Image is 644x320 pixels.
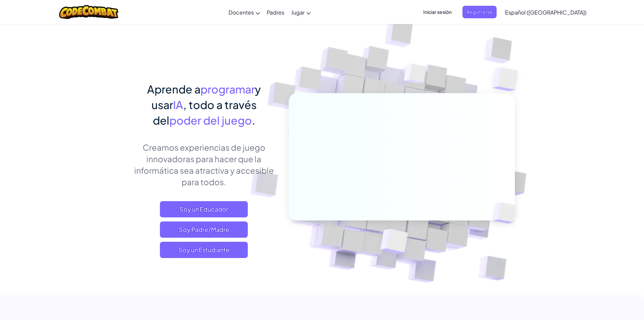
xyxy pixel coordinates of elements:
span: Aprende a [147,82,200,96]
img: Overlap cubes [481,188,532,238]
span: IA [173,98,183,111]
span: , todo a través del [153,98,257,127]
img: Overlap cubes [391,50,439,101]
button: Registrarse [462,6,497,18]
a: Soy Padre/Madre [160,221,248,238]
span: Jugar [291,9,305,16]
img: Overlap cubes [479,51,537,108]
p: Creamos experiencias de juego innovadoras para hacer que la informática sea atractiva y accesible... [129,142,279,188]
button: Soy un Estudiante [160,242,248,258]
span: programar [200,82,255,96]
a: Español ([GEOGRAPHIC_DATA]) [502,3,590,21]
img: Overlap cubes [363,214,424,271]
span: . [252,113,255,127]
span: poder del juego [169,113,252,127]
button: Iniciar sesión [419,6,456,18]
a: Docentes [225,3,263,21]
a: Soy un Educador [160,201,248,217]
span: Docentes [229,9,254,16]
span: Español ([GEOGRAPHIC_DATA]) [505,9,587,16]
img: CodeCombat logo [59,5,118,19]
a: Padres [263,3,288,21]
a: Jugar [288,3,314,21]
